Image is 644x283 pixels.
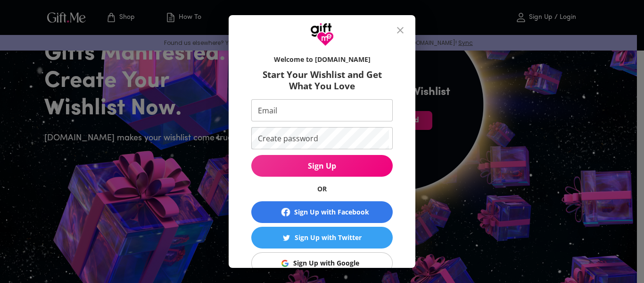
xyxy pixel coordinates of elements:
[293,258,359,268] div: Sign Up with Google
[251,252,393,274] button: Sign Up with GoogleSign Up with Google
[251,69,393,92] h6: Start Your Wishlist and Get What You Love
[281,260,289,267] img: Sign Up with Google
[251,184,393,194] h6: OR
[283,234,290,241] img: Sign Up with Twitter
[251,55,393,64] h6: Welcome to [DOMAIN_NAME]
[251,201,393,223] button: Sign Up with Facebook
[251,227,393,249] button: Sign Up with TwitterSign Up with Twitter
[310,23,334,46] img: GiftMe Logo
[295,232,362,243] div: Sign Up with Twitter
[389,19,412,42] button: close
[251,161,393,171] span: Sign Up
[294,207,369,217] div: Sign Up with Facebook
[251,155,393,177] button: Sign Up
